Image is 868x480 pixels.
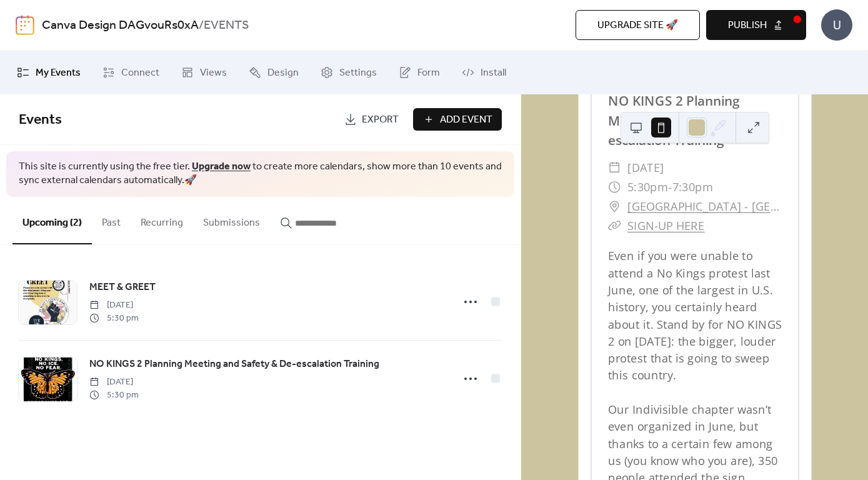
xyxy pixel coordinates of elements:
[627,217,705,233] a: SIGN-UP HERE
[672,177,712,197] span: 7:30pm
[89,280,156,295] span: MEET & GREET
[93,56,169,89] a: Connect
[608,177,621,197] div: ​
[339,66,377,81] span: Settings
[706,10,806,40] button: Publish
[821,9,852,41] div: U
[608,92,765,149] a: NO KINGS 2 Planning Meeting and Safety & De-escalation Training
[335,108,408,131] a: Export
[19,160,502,188] span: This site is currently using the free tier. to create more calendars, show more than 10 events an...
[42,14,199,37] a: Canva Design DAGvouRs0xA
[200,66,227,81] span: Views
[728,18,767,33] span: Publish
[204,14,249,37] b: EVENTS
[627,158,664,177] span: [DATE]
[417,66,440,81] span: Form
[413,108,502,131] button: Add Event
[7,56,90,89] a: My Events
[89,389,139,402] span: 5:30 pm
[89,312,139,325] span: 5:30 pm
[267,66,299,81] span: Design
[89,356,379,372] a: NO KINGS 2 Planning Meeting and Safety & De-escalation Training
[172,56,236,89] a: Views
[362,112,399,127] span: Export
[576,10,700,40] button: Upgrade site 🚀
[92,197,131,243] button: Past
[36,66,81,81] span: My Events
[608,197,621,216] div: ​
[193,197,270,243] button: Submissions
[89,376,139,389] span: [DATE]
[481,66,506,81] span: Install
[608,216,621,236] div: ​
[668,177,672,197] span: -
[16,15,34,35] img: logo
[311,56,386,89] a: Settings
[627,177,668,197] span: 5:30pm
[452,56,516,89] a: Install
[121,66,159,81] span: Connect
[199,14,204,37] b: /
[12,197,92,244] button: Upcoming (2)
[389,56,449,89] a: Form
[627,197,782,216] a: [GEOGRAPHIC_DATA] - [GEOGRAPHIC_DATA] [STREET_ADDRESS]
[131,197,193,243] button: Recurring
[440,112,492,127] span: Add Event
[192,157,251,176] a: Upgrade now
[597,18,678,33] span: Upgrade site 🚀
[239,56,308,89] a: Design
[19,106,62,134] span: Events
[89,279,156,296] a: MEET & GREET
[89,357,379,372] span: NO KINGS 2 Planning Meeting and Safety & De-escalation Training
[89,299,139,312] span: [DATE]
[608,158,621,177] div: ​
